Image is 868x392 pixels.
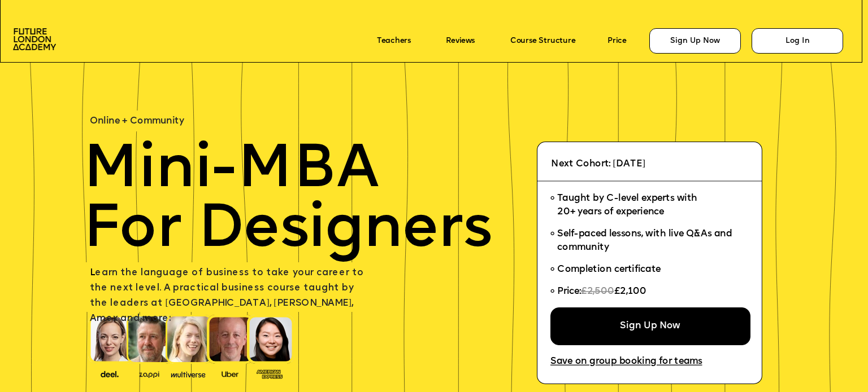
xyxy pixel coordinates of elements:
span: Online + Community [90,117,184,126]
span: L [90,268,95,278]
a: Save on group booking for teams [550,357,702,367]
img: image-93eab660-639c-4de6-957c-4ae039a0235a.png [253,367,287,380]
span: Price: [557,287,581,297]
a: Reviews [446,37,475,45]
span: Self-paced lessons, with live Q&As and community [557,230,735,253]
span: For Designers [83,201,492,262]
img: image-aac980e9-41de-4c2d-a048-f29dd30a0068.png [13,28,57,50]
span: Taught by C-level experts with 20+ years of experience [557,194,697,217]
span: Mini-MBA [83,141,379,201]
img: image-b2f1584c-cbf7-4a77-bbe0-f56ae6ee31f2.png [132,369,166,378]
a: Price [607,37,626,45]
span: £2,100 [614,287,646,297]
img: image-99cff0b2-a396-4aab-8550-cf4071da2cb9.png [213,369,247,378]
a: Teachers [377,37,411,45]
span: earn the language of business to take your career to the next level. A practical business course ... [90,268,366,323]
span: Completion certificate [557,265,661,275]
img: image-388f4489-9820-4c53-9b08-f7df0b8d4ae2.png [93,368,127,379]
a: Course Structure [510,37,576,45]
span: Next Cohort: [DATE] [551,160,645,169]
img: image-b7d05013-d886-4065-8d38-3eca2af40620.png [168,368,209,379]
span: £2,500 [581,287,614,297]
